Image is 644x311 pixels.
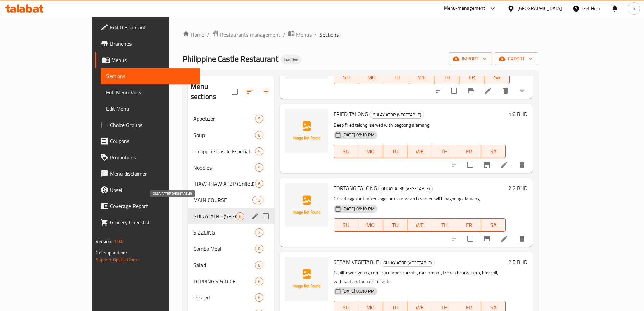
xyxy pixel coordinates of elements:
div: MAIN COURSE13 [188,192,274,208]
span: 13 [253,197,263,203]
span: Upsell [110,186,194,194]
span: Menus [296,30,312,39]
img: FRIED TALONG [285,109,328,153]
a: Menus [288,30,312,39]
span: Full Menu View [106,88,194,96]
span: 1.0.0 [114,237,124,246]
span: GULAY ATBP (VEGETABLE) [381,259,434,267]
button: MO [358,218,383,232]
span: Philippine Castle Especial [193,147,255,155]
div: items [255,277,263,285]
h6: 2.5 BHD [508,257,527,267]
span: FR [459,147,478,156]
span: TH [437,72,457,82]
span: GULAY ATBP (VEGETABLE) [193,212,236,220]
button: WE [407,145,432,158]
a: Sections [101,68,200,84]
p: Grilled eggplant mixed eggs and cornstarch served with bagoong alamang [334,195,506,203]
span: TU [386,147,405,156]
div: Salad6 [188,257,274,273]
span: Sections [106,72,194,80]
span: Select to update [463,231,477,246]
a: Menus [95,52,200,68]
button: SA [481,218,506,232]
a: Promotions [95,149,200,165]
span: GULAY ATBP (VEGETABLE) [370,111,424,119]
span: 6 [236,213,244,220]
span: h [633,5,635,12]
a: Coupons [95,133,200,149]
a: Choice Groups [95,117,200,133]
img: TORTANG TALONG [285,183,328,227]
span: SA [487,72,507,82]
span: Appetizer [193,115,255,123]
button: delete [514,157,530,173]
span: 6 [255,181,263,187]
span: TH [435,220,454,230]
button: WE [409,70,434,84]
span: Promotions [110,153,194,161]
div: Appetizer9 [188,111,274,127]
div: items [255,293,263,302]
div: items [255,228,263,237]
div: TOPPING'S & RICE6 [188,273,274,289]
span: Combo Meal [193,245,255,253]
span: 6 [255,278,263,285]
button: sort-choices [431,83,447,99]
div: SIZZLING2 [188,224,274,241]
button: MO [358,145,383,158]
p: Deep fried talong, served with bagoong alamang [334,121,506,129]
span: Edit Restaurant [110,23,194,31]
span: Dessert [193,293,255,302]
span: Salad [193,261,255,269]
span: MO [362,72,381,82]
span: Restaurants management [220,30,280,39]
span: Choice Groups [110,121,194,129]
button: import [449,52,492,65]
span: WE [410,220,429,230]
button: edit [250,211,260,221]
button: export [495,52,538,65]
div: Philippine Castle Especial5 [188,143,274,159]
span: FR [459,220,478,230]
h6: 2.2 BHD [508,183,527,193]
a: Edit menu item [500,161,508,169]
span: TU [386,220,405,230]
a: Grocery Checklist [95,214,200,230]
p: Cauliflower, young corn, cucumber, carrots, mushroom, french beans, okra, broccoli, with salt and... [334,269,506,286]
span: FR [462,72,482,82]
span: 6 [255,132,263,138]
div: [GEOGRAPHIC_DATA] [517,5,562,12]
button: TH [434,70,459,84]
svg: Show Choices [518,87,526,95]
span: FRIED TALONG [334,109,368,119]
nav: breadcrumb [183,30,538,39]
span: Version: [96,237,112,246]
span: Branches [110,40,194,48]
div: items [255,245,263,253]
span: Grocery Checklist [110,218,194,226]
span: Sections [319,30,339,39]
li: / [283,30,285,39]
span: Select to update [447,84,461,98]
span: SA [484,147,503,156]
a: Full Menu View [101,84,200,101]
span: Edit Menu [106,105,194,113]
span: Soup [193,131,255,139]
span: [DATE] 06:10 PM [340,132,377,138]
button: SU [334,145,358,158]
span: IHAW-IHAW ATBP (Grilled) [193,180,255,188]
a: Edit Restaurant [95,19,200,36]
a: Branches [95,36,200,52]
div: IHAW-IHAW ATBP (Grilled)6 [188,176,274,192]
button: FR [456,145,481,158]
span: [DATE] 06:10 PM [340,288,377,294]
a: Edit Menu [101,101,200,117]
div: TOPPING'S & RICE [193,277,255,285]
a: Restaurants management [212,30,280,39]
div: Menu-management [444,4,485,13]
